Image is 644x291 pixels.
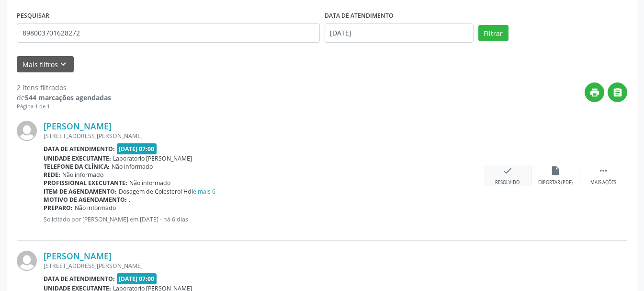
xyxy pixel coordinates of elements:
input: Selecione um intervalo [325,23,474,43]
label: DATA DE ATENDIMENTO [325,9,394,23]
span: Não informado [75,204,116,212]
label: PESQUISAR [17,9,49,23]
b: Data de atendimento: [44,145,115,153]
i: insert_drive_file [550,165,561,176]
div: Resolvido [495,179,520,186]
div: 2 itens filtrados [17,82,111,93]
div: [STREET_ADDRESS][PERSON_NAME] [44,262,484,270]
button: Filtrar [478,25,508,41]
button: print [585,82,604,102]
a: [PERSON_NAME] [44,251,112,261]
strong: 544 marcações agendadas [25,93,111,102]
div: Página 1 de 1 [17,103,111,111]
p: Solicitado por [PERSON_NAME] em [DATE] - há 6 dias [44,215,484,223]
b: Data de atendimento: [44,275,115,283]
b: Rede: [44,171,60,179]
span: Não informado [62,171,103,179]
span: . [129,196,130,204]
b: Item de agendamento: [44,187,117,196]
i:  [612,87,623,98]
b: Motivo de agendamento: [44,196,127,204]
span: Não informado [129,179,170,187]
b: Preparo: [44,204,73,212]
button:  [608,82,627,102]
i:  [598,165,609,176]
i: print [589,87,600,98]
a: [PERSON_NAME] [44,121,112,131]
i: keyboard_arrow_down [58,59,68,70]
a: e mais 6 [193,187,215,196]
b: Profissional executante: [44,179,127,187]
div: Exportar (PDF) [538,179,573,186]
img: img [17,121,37,141]
div: de [17,93,111,103]
b: Unidade executante: [44,154,111,163]
span: [DATE] 07:00 [117,273,157,284]
button: Mais filtroskeyboard_arrow_down [17,56,74,73]
i: check [502,165,513,176]
input: Nome, CNS [17,23,320,43]
div: Mais ações [590,179,616,186]
b: Telefone da clínica: [44,163,110,171]
span: [DATE] 07:00 [117,143,157,154]
span: Dosagem de Colesterol Hdl [119,187,215,196]
span: Não informado [112,163,153,171]
div: [STREET_ADDRESS][PERSON_NAME] [44,132,484,140]
span: Laboratorio [PERSON_NAME] [113,154,192,163]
